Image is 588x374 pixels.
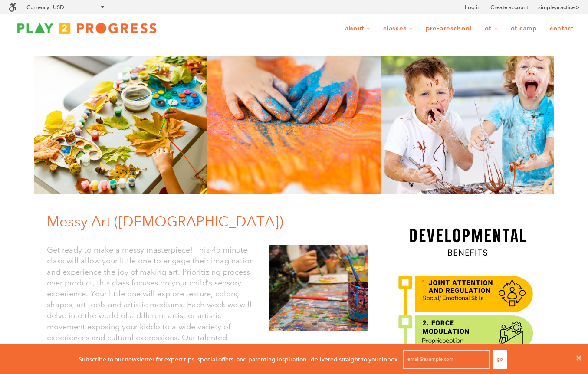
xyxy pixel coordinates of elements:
[47,212,374,232] h1: Messy Art ([DEMOGRAPHIC_DATA])
[26,4,49,10] label: Currency
[420,20,477,37] a: Pre-Preschool
[490,3,528,12] a: Create account
[79,354,399,364] p: Subscribe to our newsletter for expert tips, special offers, and parenting inspiration - delivere...
[47,245,256,364] span: Get ready to make a messy masterpiece! This 45 minute class will allow your little one to engage ...
[505,20,542,37] a: OT Camp
[339,20,376,37] a: About
[9,20,165,37] img: Play2Progress logo
[538,3,579,12] a: simplepractice >
[465,3,480,12] a: Log in
[544,20,579,37] a: Contact
[479,20,503,37] a: OT
[403,350,490,369] input: email@example.com
[493,350,507,369] button: Go
[378,20,418,37] a: Classes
